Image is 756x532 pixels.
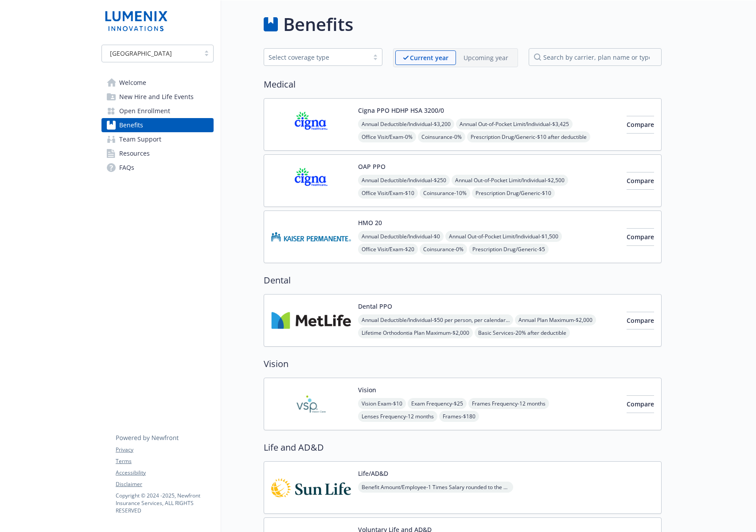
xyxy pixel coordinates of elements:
[627,172,654,190] button: Compare
[358,302,392,311] button: Dental PPO
[627,233,654,241] span: Compare
[358,411,437,422] span: Lenses Frequency - 12 months
[358,188,418,199] span: Office Visit/Exam - $10
[101,90,214,104] a: New Hire and Life Events
[271,302,351,339] img: Metlife Inc carrier logo
[627,400,654,408] span: Compare
[119,104,170,118] span: Open Enrollment
[358,106,444,115] button: Cigna PPO HDHP HSA 3200/0
[358,175,450,186] span: Annual Deductible/Individual - $250
[358,385,376,394] button: Vision
[464,53,508,62] p: Upcoming year
[271,162,351,199] img: CIGNA carrier logo
[119,76,146,90] span: Welcome
[264,357,662,371] h2: Vision
[439,411,479,422] span: Frames - $180
[119,146,150,161] span: Resources
[468,398,549,409] span: Frames Frequency - 12 months
[119,161,134,175] span: FAQs
[271,385,351,423] img: Vision Service Plan carrier logo
[420,188,470,199] span: Coinsurance - 10%
[627,316,654,325] span: Compare
[101,146,214,161] a: Resources
[358,469,388,478] button: Life/AD&D
[264,274,662,287] h2: Dental
[467,131,590,142] span: Prescription Drug/Generic - $10 after deductible
[358,218,382,227] button: HMO 20
[410,53,448,62] p: Current year
[627,228,654,246] button: Compare
[106,49,195,58] span: [GEOGRAPHIC_DATA]
[515,314,596,325] span: Annual Plan Maximum - $2,000
[101,76,214,90] a: Welcome
[469,244,549,255] span: Prescription Drug/Generic - $5
[475,327,570,338] span: Basic Services - 20% after deductible
[358,231,444,242] span: Annual Deductible/Individual - $0
[358,131,416,142] span: Office Visit/Exam - 0%
[418,131,465,142] span: Coinsurance - 0%
[358,162,386,171] button: OAP PPO
[358,482,513,493] span: Benefit Amount/Employee - 1 Times Salary rounded to the next higher $1,000
[116,446,213,454] a: Privacy
[358,119,454,130] span: Annual Deductible/Individual - $3,200
[358,327,473,338] span: Lifetime Orthodontia Plan Maximum - $2,000
[119,90,194,104] span: New Hire and Life Events
[116,480,213,488] a: Disclaimer
[101,132,214,146] a: Team Support
[408,398,467,409] span: Exam Frequency - $25
[456,119,573,130] span: Annual Out-of-Pocket Limit/Individual - $3,425
[358,314,513,325] span: Annual Deductible/Individual - $50 per person, per calendar year
[627,120,654,129] span: Compare
[101,161,214,175] a: FAQs
[627,312,654,329] button: Compare
[445,231,562,242] span: Annual Out-of-Pocket Limit/Individual - $1,500
[358,398,406,409] span: Vision Exam - $10
[101,118,214,132] a: Benefits
[627,116,654,134] button: Compare
[264,78,662,91] h2: Medical
[472,188,555,199] span: Prescription Drug/Generic - $10
[119,132,161,146] span: Team Support
[116,469,213,477] a: Accessibility
[116,457,213,465] a: Terms
[110,49,172,58] span: [GEOGRAPHIC_DATA]
[420,244,467,255] span: Coinsurance - 0%
[101,104,214,118] a: Open Enrollment
[452,175,568,186] span: Annual Out-of-Pocket Limit/Individual - $2,500
[627,176,654,185] span: Compare
[116,492,213,514] p: Copyright © 2024 - 2025 , Newfront Insurance Services, ALL RIGHTS RESERVED
[627,395,654,413] button: Compare
[264,441,662,454] h2: Life and AD&D
[271,469,351,506] img: Sun Life Financial carrier logo
[358,244,418,255] span: Office Visit/Exam - $20
[283,11,353,38] h1: Benefits
[269,53,364,62] div: Select coverage type
[271,106,351,143] img: CIGNA carrier logo
[119,118,143,132] span: Benefits
[529,48,662,66] input: search by carrier, plan name or type
[271,218,351,256] img: Kaiser Permanente Insurance Company carrier logo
